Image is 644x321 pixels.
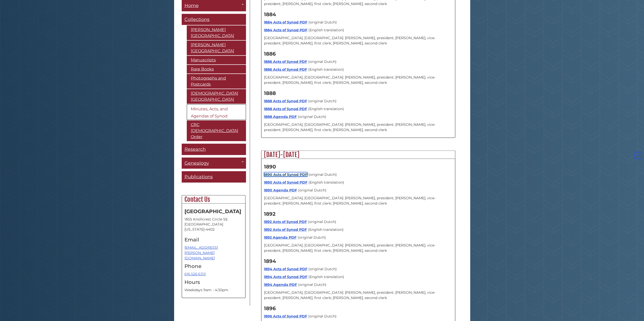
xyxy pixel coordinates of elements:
[264,164,276,170] strong: 1890
[264,180,452,185] p: (English translation)
[264,235,297,240] a: 1892 Agenda PDF
[264,267,307,271] a: 1894 Acts of Synod PDF
[264,114,452,119] p: (original Dutch)
[264,28,307,32] a: 1884 Acts of Synod PDF
[264,107,307,111] a: 1888 Acts of Synod PDF
[264,275,307,279] a: 1894 Acts of Synod PDF
[182,144,246,155] a: Research
[264,51,276,57] strong: 1886
[184,279,243,285] h4: Hours
[264,180,307,185] a: 1890 Acts of Synod PDF
[184,263,243,269] h4: Phone
[187,26,246,40] a: [PERSON_NAME][GEOGRAPHIC_DATA]
[184,272,206,276] a: 616.526.6313
[264,106,452,112] p: (English translation)
[264,266,452,272] p: (original Dutch)
[264,314,452,319] p: (original Dutch)
[264,172,307,177] a: 1890 Acts of Synod PDF
[264,314,307,318] a: 1896 Acts of Synod PDF
[264,188,452,193] p: (original Dutch)
[264,219,452,225] p: (original Dutch)
[264,227,452,232] p: (English translation)
[264,258,276,264] strong: 1894
[264,35,452,46] p: [GEOGRAPHIC_DATA], [GEOGRAPHIC_DATA]: [PERSON_NAME], president; [PERSON_NAME], vice-president; [P...
[264,67,452,72] p: (English translation)
[264,59,307,64] a: 1886 Acts of Synod PDF
[264,235,452,240] p: (original Dutch)
[184,287,243,293] p: Weekdays 9am - 4:30pm
[182,158,246,169] a: Genealogy
[187,65,246,73] a: Rare Books
[264,75,452,85] p: [GEOGRAPHIC_DATA], [GEOGRAPHIC_DATA]: [PERSON_NAME], president; [PERSON_NAME], vice-president; [P...
[264,274,452,280] p: (English translation)
[182,14,246,25] a: Collections
[264,227,307,232] a: 1892 Acts of Synod PDF
[261,151,455,159] h2: [DATE]-[DATE]
[184,17,210,22] span: Collections
[184,208,241,214] strong: [GEOGRAPHIC_DATA]
[264,28,452,33] p: (English translation)
[184,160,209,166] span: Genealogy
[264,20,307,24] a: 1884 Acts of Synod PDF
[187,56,246,64] a: Manuscripts
[182,171,246,183] a: Publications
[264,282,452,287] p: (original Dutch)
[264,282,297,287] a: 1894 Agenda PDF
[187,41,246,55] a: [PERSON_NAME][GEOGRAPHIC_DATA]
[264,20,452,25] p: (original Dutch)
[633,153,643,158] a: Back to Top
[264,195,452,206] p: [GEOGRAPHIC_DATA], [GEOGRAPHIC_DATA]: [PERSON_NAME], president; [PERSON_NAME], vice-president; [P...
[264,98,452,104] p: (original Dutch)
[264,90,276,96] strong: 1888
[264,99,307,103] a: 1888 Acts of Synod PDF
[187,89,246,104] a: [DEMOGRAPHIC_DATA][GEOGRAPHIC_DATA]
[184,217,243,232] address: 1855 Knollcrest Circle SE [GEOGRAPHIC_DATA][US_STATE]-4402
[184,245,218,260] a: [EMAIL_ADDRESS][PERSON_NAME][DOMAIN_NAME]
[184,237,243,242] h4: Email
[264,172,452,177] p: (original Dutch)
[184,146,206,152] span: Research
[264,188,297,192] a: 1890 Agenda PDF
[264,219,307,224] a: 1892 Acts of Synod PDF
[184,174,213,180] span: Publications
[187,120,246,141] a: CRC [DEMOGRAPHIC_DATA] Order
[182,195,245,204] h2: Contact Us
[264,59,452,64] p: (original Dutch)
[187,104,246,120] a: Minutes, Acts, and Agendas of Synod
[264,290,452,301] p: [GEOGRAPHIC_DATA], [GEOGRAPHIC_DATA]: [PERSON_NAME], president; [PERSON_NAME], vice-president; [P...
[187,74,246,89] a: Photographs and Postcards
[264,305,276,311] strong: 1896
[264,114,297,119] a: 1888 Agenda PDF
[264,11,276,17] strong: 1884
[264,122,452,133] p: [GEOGRAPHIC_DATA], [GEOGRAPHIC_DATA]: [PERSON_NAME], president; [PERSON_NAME], vice-president; [P...
[264,243,452,253] p: [GEOGRAPHIC_DATA], [GEOGRAPHIC_DATA]: [PERSON_NAME], president; [PERSON_NAME], vice-president; [P...
[264,67,307,72] a: 1886 Acts of Synod PDF
[264,211,276,217] strong: 1892
[184,3,199,8] span: Home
